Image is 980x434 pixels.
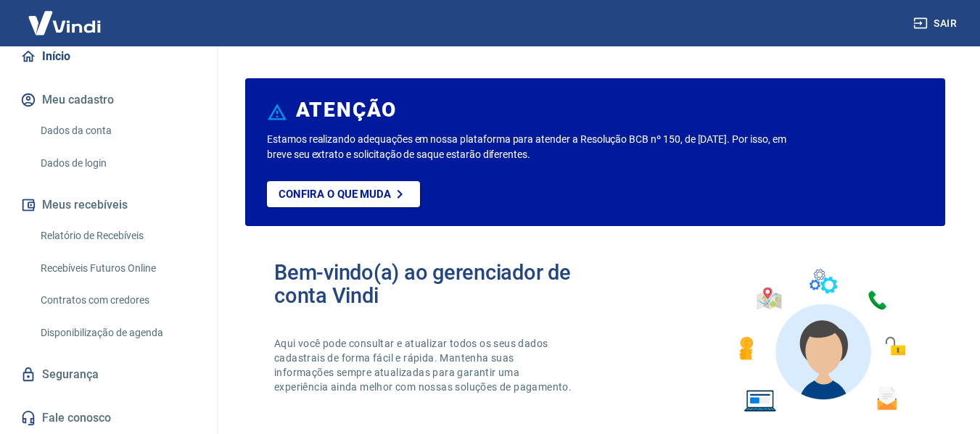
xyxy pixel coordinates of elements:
a: Início [17,41,199,72]
a: Relatório de Recebíveis [35,221,199,251]
a: Disponibilização de agenda [35,318,199,348]
p: Confira o que muda [279,188,391,201]
p: Estamos realizando adequações em nossa plataforma para atender a Resolução BCB nº 150, de [DATE].... [267,132,792,162]
a: Confira o que muda [267,181,420,207]
a: Contratos com credores [35,285,199,315]
a: Dados de login [35,149,199,178]
h2: Bem-vindo(a) ao gerenciador de conta Vindi [274,261,596,307]
h6: ATENÇÃO [296,103,397,117]
a: Dados da conta [35,116,199,146]
a: Segurança [17,359,199,391]
a: Fale conosco [17,402,199,434]
img: Imagem de um avatar masculino com diversos icones exemplificando as funcionalidades do gerenciado... [726,261,916,421]
img: Vindi [17,1,112,45]
button: Meus recebíveis [17,189,199,221]
a: Recebíveis Futuros Online [35,254,199,283]
button: Meu cadastro [17,84,199,116]
p: Aqui você pode consultar e atualizar todos os seus dados cadastrais de forma fácil e rápida. Mant... [274,336,575,394]
button: Sair [910,10,963,37]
